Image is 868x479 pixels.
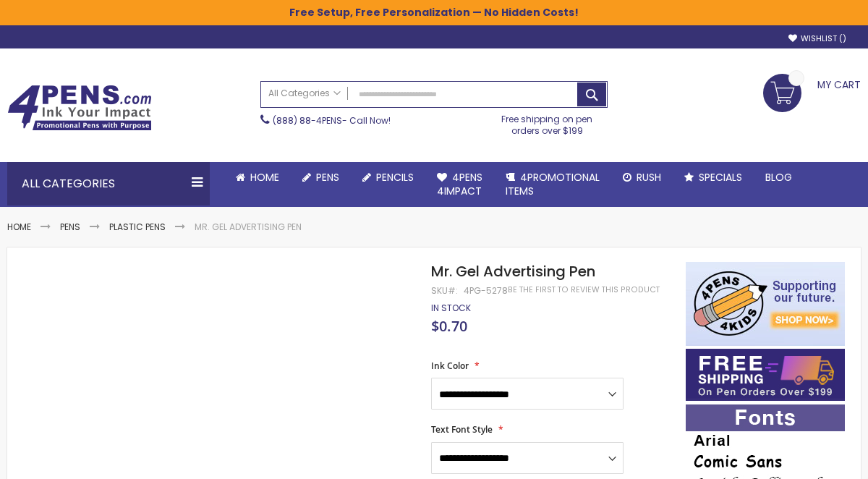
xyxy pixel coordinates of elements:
strong: SKU [431,284,458,297]
a: Home [7,221,31,233]
span: Pencils [376,170,414,185]
span: Ink Color [431,360,469,372]
img: Free shipping on orders over $199 [686,349,845,401]
a: Wishlist [788,33,846,44]
span: In stock [431,302,471,314]
span: - Call Now! [273,114,391,127]
a: Pens [291,162,351,193]
span: 4PROMOTIONAL ITEMS [506,170,600,198]
a: Plastic Pens [109,221,166,233]
a: Specials [673,162,754,193]
li: Mr. Gel Advertising Pen [195,221,302,233]
span: 4Pens 4impact [437,170,482,198]
a: Pencils [351,162,425,193]
span: All Categories [268,88,341,99]
span: Mr. Gel Advertising Pen [431,261,595,281]
a: 4Pens4impact [425,162,494,207]
a: 4PROMOTIONALITEMS [494,162,611,207]
a: Pens [60,221,80,233]
span: Text Font Style [431,423,493,436]
span: Home [250,170,279,185]
span: Pens [316,170,339,185]
a: Home [224,162,291,193]
a: (888) 88-4PENS [273,114,342,127]
a: Rush [611,162,673,193]
div: Availability [431,302,471,314]
div: 4PG-5278 [464,285,508,297]
img: 4pens 4 kids [686,262,845,346]
span: Specials [699,170,742,185]
a: Blog [754,162,804,193]
span: Blog [765,170,792,185]
span: Rush [637,170,661,185]
span: $0.70 [431,316,467,336]
div: Free shipping on pen orders over $199 [487,108,608,137]
a: Be the first to review this product [508,284,660,295]
a: All Categories [261,82,348,106]
img: 4Pens Custom Pens and Promotional Products [7,85,152,131]
div: All Categories [7,162,210,205]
